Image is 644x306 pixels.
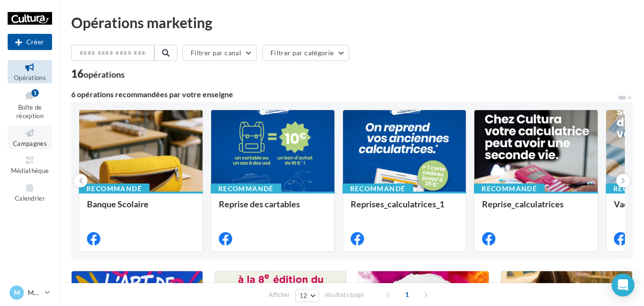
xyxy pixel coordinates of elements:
[219,199,300,209] span: Reprise des cartables
[71,91,617,98] div: 6 opérations recommandées par votre enseigne
[482,199,564,209] span: Reprise_calculatrices
[32,89,39,97] div: 1
[71,69,125,79] div: 16
[8,126,52,149] a: Campagnes
[8,60,52,83] a: Opérations
[11,167,49,174] span: Médiathèque
[71,15,633,30] div: Opérations marketing
[14,288,20,297] span: M
[8,153,52,176] a: Médiathèque
[8,181,52,204] a: Calendrier
[87,199,149,209] span: Banque Scolaire
[268,290,290,299] span: Afficher
[8,34,52,50] button: Créer
[8,87,52,122] a: Boîte de réception1
[79,184,150,194] div: Recommandé
[343,184,413,194] div: Recommandé
[14,74,46,82] span: Opérations
[474,184,545,194] div: Recommandé
[84,70,125,79] div: opérations
[295,289,320,302] button: 12
[351,199,444,209] span: Reprises_calculatrices_1
[28,288,41,297] p: Mundolsheim
[612,274,634,296] div: Open Intercom Messenger
[15,194,45,202] span: Calendrier
[399,287,415,302] span: 1
[324,290,364,299] span: résultats/page
[16,103,43,120] span: Boîte de réception
[262,45,349,61] button: Filtrer par catégorie
[182,45,257,61] button: Filtrer par canal
[13,140,47,147] span: Campagnes
[8,34,52,50] div: Nouvelle campagne
[211,184,281,194] div: Recommandé
[300,292,308,299] span: 12
[8,284,52,302] a: M Mundolsheim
